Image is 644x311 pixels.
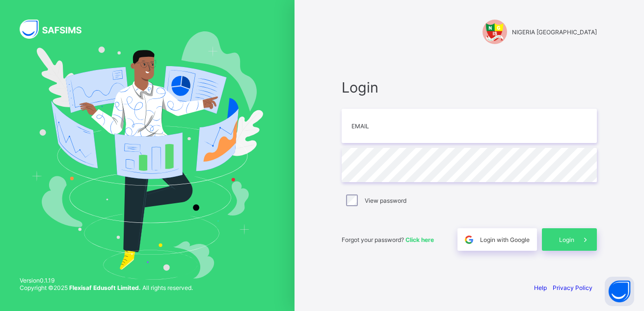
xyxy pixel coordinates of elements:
span: Forgot your password? [342,236,434,243]
a: Click here [405,236,434,243]
img: Hero Image [31,31,263,280]
a: Help [534,284,547,291]
span: Login [559,236,574,243]
span: Copyright © 2025 All rights reserved. [20,284,193,291]
span: Version 0.1.19 [20,277,193,284]
label: View password [365,197,406,204]
span: Login with Google [480,236,530,243]
img: SAFSIMS Logo [20,20,93,39]
span: Login [342,79,597,96]
span: NIGERIA [GEOGRAPHIC_DATA] [512,28,597,36]
button: Open asap [605,277,634,306]
a: Privacy Policy [553,284,592,291]
strong: Flexisaf Edusoft Limited. [69,284,141,291]
img: google.396cfc9801f0270233282035f929180a.svg [463,234,475,245]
